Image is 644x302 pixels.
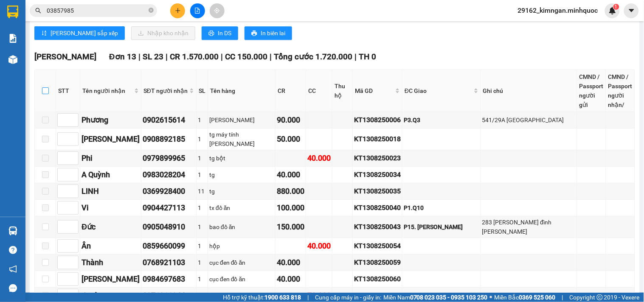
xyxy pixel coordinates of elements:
[143,152,195,164] div: 0979899965
[80,150,141,167] td: Phi
[198,134,206,144] div: 1
[270,52,272,62] span: |
[197,70,208,112] th: SL
[482,218,576,236] div: 283 [PERSON_NAME] đình [PERSON_NAME]
[143,257,195,268] div: 0768921103
[306,70,332,112] th: CC
[141,216,197,238] td: 0905048910
[9,246,17,254] span: question-circle
[404,115,479,125] div: P3.Q3
[562,293,563,302] span: |
[624,3,639,18] button: caret-down
[277,185,304,197] div: 880.000
[307,290,331,302] div: 70.000
[410,294,488,301] strong: 0708 023 035 - 0935 103 250
[383,293,488,302] span: Miền Nam
[209,130,274,148] div: tg máy tính [PERSON_NAME]
[209,170,274,179] div: tg
[170,52,219,62] span: CR 1.570.000
[613,4,619,10] sup: 1
[82,114,140,126] div: Phương
[56,70,80,112] th: STT
[143,221,195,233] div: 0905048910
[109,52,136,62] span: Đơn 13
[315,293,381,302] span: Cung cấp máy in - giấy in:
[354,134,401,144] div: KT1308250018
[404,203,479,213] div: P1.Q10
[149,8,154,13] span: close-circle
[277,169,304,181] div: 40.000
[353,200,402,216] td: KT1308250040
[175,8,181,14] span: plus
[609,7,616,14] img: icon-new-feature
[209,115,274,125] div: [PERSON_NAME]
[82,273,140,285] div: [PERSON_NAME]
[353,254,402,271] td: KT1308250059
[143,52,163,62] span: SL 23
[209,291,274,300] div: cục đen
[80,129,141,150] td: Vũ
[166,52,168,62] span: |
[7,6,18,18] img: logo-vxr
[245,26,292,40] button: printerIn biên lai
[277,221,304,233] div: 150.000
[353,150,402,167] td: KT1308250023
[274,52,353,62] span: Tổng cước 1.720.000
[354,115,401,125] div: KT1308250006
[221,52,223,62] span: |
[190,3,205,18] button: file-add
[354,169,401,180] div: KT1308250034
[353,167,402,183] td: KT1308250034
[51,28,118,38] span: [PERSON_NAME] sắp xếp
[628,7,636,14] span: caret-down
[141,150,197,167] td: 0979899965
[353,271,402,288] td: KT1308250060
[209,274,274,284] div: cục đen đồ ăn
[143,202,195,214] div: 0904427113
[80,112,141,129] td: Phương
[209,241,274,251] div: hộp
[277,257,304,268] div: 40.000
[597,294,603,300] span: copyright
[218,28,231,38] span: In DS
[307,240,331,252] div: 40.000
[354,257,401,268] div: KT1308250059
[353,112,402,129] td: KT1308250006
[209,203,274,213] div: tx đồ ăn
[482,115,576,125] div: 541/29A [GEOGRAPHIC_DATA]
[143,290,195,302] div: 0971311244
[354,186,401,196] div: KT1308250035
[8,34,17,43] img: solution-icon
[495,293,556,302] span: Miền Bắc
[80,238,141,254] td: Ân
[519,294,556,301] strong: 0369 525 060
[8,226,17,235] img: warehouse-icon
[354,290,401,301] div: KT1308250100
[511,5,605,16] span: 29162_kimngan.minhquoc
[214,8,220,14] span: aim
[82,290,140,302] div: duyên
[261,28,285,38] span: In biên lai
[307,293,309,302] span: |
[210,3,225,18] button: aim
[80,254,141,271] td: Thành
[307,152,331,164] div: 40.000
[490,296,492,299] span: ⚪️
[82,240,140,252] div: Ân
[143,86,188,95] span: SĐT người nhận
[208,30,214,37] span: printer
[80,216,141,238] td: Đức
[80,183,141,200] td: LINH
[82,202,140,214] div: Vi
[277,273,304,285] div: 40.000
[82,152,140,164] div: Phi
[251,30,257,37] span: printer
[353,183,402,200] td: KT1308250035
[80,200,141,216] td: Vi
[198,241,206,251] div: 1
[353,216,402,238] td: KT1308250043
[354,202,401,213] div: KT1308250040
[355,86,394,95] span: Mã GD
[209,222,274,232] div: bao đồ ăn
[354,240,401,251] div: KT1308250054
